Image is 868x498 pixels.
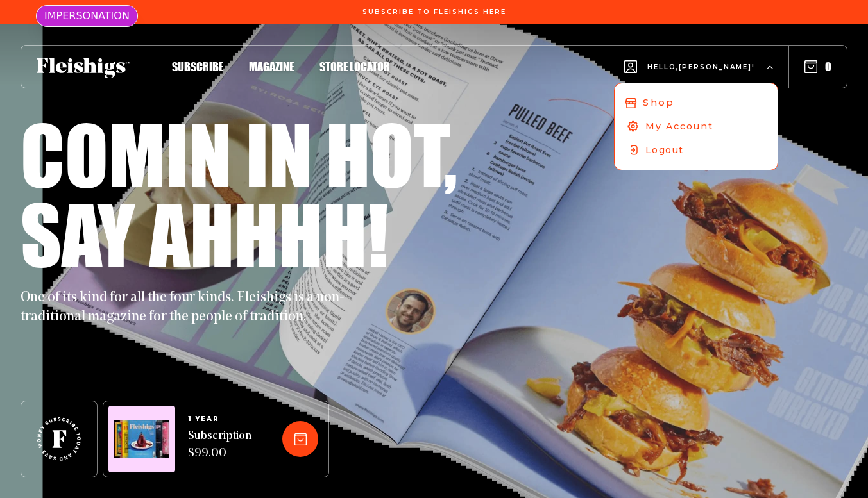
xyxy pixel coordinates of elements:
[804,60,831,74] button: 0
[188,415,251,463] a: 1 YEARSubscription $99.00
[36,5,138,27] div: IMPERSONATION
[611,90,781,115] a: Shop
[21,288,354,327] p: One of its kind for all the four kinds. Fleishigs is a non-traditional magazine for the people of...
[172,58,223,75] a: Subscribe
[188,415,251,423] span: 1 YEAR
[647,62,755,92] span: Hello, [PERSON_NAME] !
[643,95,674,110] span: Shop
[114,420,169,459] img: Magazines image
[21,114,457,194] h1: Comin in hot,
[319,60,390,74] span: Store locator
[362,8,506,16] span: Subscribe To Fleishigs Here
[645,119,713,133] span: My Account
[360,8,509,15] a: Subscribe To Fleishigs Here
[615,138,778,162] a: Logout
[319,58,390,75] a: Store locator
[624,42,773,92] button: Hello,[PERSON_NAME]!ShopMy AccountLogout
[615,114,778,138] a: My Account
[188,428,251,463] span: Subscription $99.00
[172,60,223,74] span: Subscribe
[21,194,388,273] h1: Say ahhhh!
[249,60,294,74] span: Magazine
[249,58,294,75] a: Magazine
[645,144,683,157] span: Logout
